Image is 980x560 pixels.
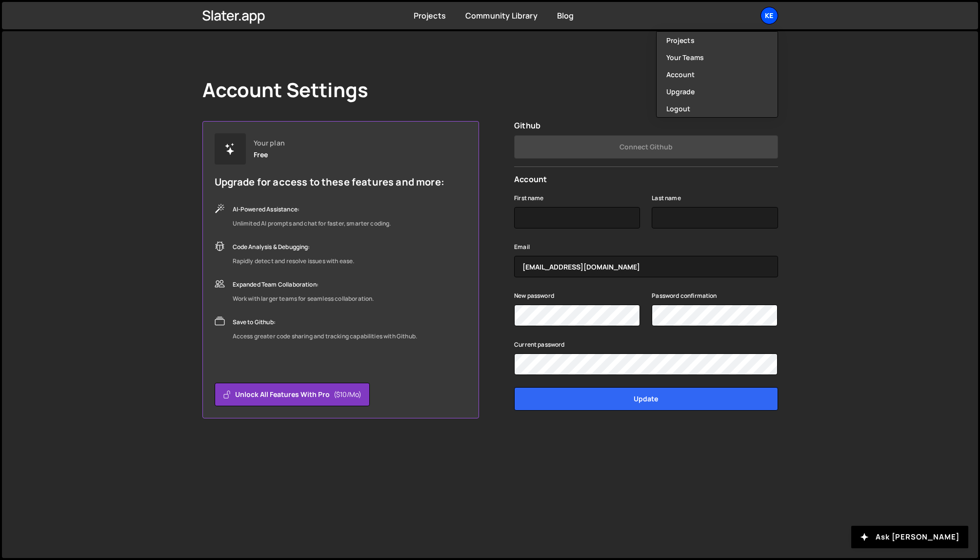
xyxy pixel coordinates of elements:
[557,10,574,21] a: Blog
[657,49,778,66] a: Your Teams
[202,78,369,102] h1: Account Settings
[233,293,374,305] div: Work with larger teams for seamless collaboration.
[514,387,778,411] input: Update
[514,340,565,350] label: Current password
[514,175,778,184] h2: Account
[652,291,717,301] label: Password confirmation
[215,383,370,406] button: Unlock all features with Pro($10/mo)
[514,135,778,159] button: Connect Github
[514,242,530,252] label: Email
[233,279,374,290] div: Expanded Team Collaboration:
[233,331,418,342] div: Access greater code sharing and tracking capabilities with Github.
[514,121,778,130] h2: Github
[657,100,778,117] button: Logout
[233,204,391,215] div: AI-Powered Assistance:
[760,7,778,24] a: Ke
[657,83,778,100] a: Upgrade
[514,193,544,203] label: First name
[657,66,778,83] a: Account
[233,218,391,229] div: Unlimited AI prompts and chat for faster, smarter coding.
[233,255,355,267] div: Rapidly detect and resolve issues with ease.
[254,139,285,147] div: Your plan
[652,193,680,203] label: Last name
[233,316,418,328] div: Save to Github:
[215,176,444,188] h5: Upgrade for access to these features and more:
[233,241,355,253] div: Code Analysis & Debugging:
[465,10,538,21] a: Community Library
[334,390,361,399] span: ($10/mo)
[657,32,778,49] a: Projects
[851,526,968,548] button: Ask [PERSON_NAME]
[414,10,446,21] a: Projects
[254,151,268,159] div: Free
[514,291,554,301] label: New password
